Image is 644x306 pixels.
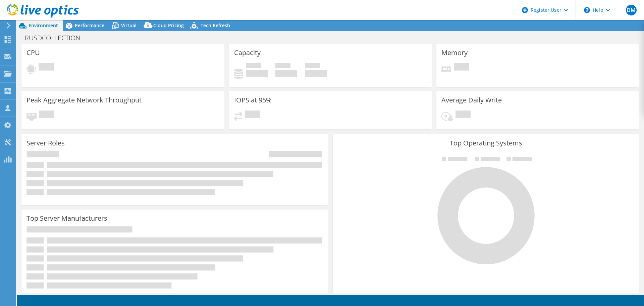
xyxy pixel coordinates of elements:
[26,215,107,222] h3: Top Server Manufacturers
[454,63,469,72] span: Pending
[626,5,637,15] span: DM
[246,63,261,70] span: Used
[275,63,290,70] span: Free
[584,7,590,13] svg: \n
[234,96,272,104] h3: IOPS at 95%
[22,34,91,42] h1: RUSDCOLLECTION
[26,96,142,104] h3: Peak Aggregate Network Throughput
[26,49,40,56] h3: CPU
[441,49,468,56] h3: Memory
[29,22,58,29] span: Environment
[75,22,104,29] span: Performance
[39,111,54,120] span: Pending
[338,139,634,147] h3: Top Operating Systems
[245,111,260,120] span: Pending
[121,22,137,29] span: Virtual
[455,111,471,120] span: Pending
[234,49,261,56] h3: Capacity
[201,22,230,29] span: Tech Refresh
[246,70,268,77] h4: 0 GiB
[305,70,327,77] h4: 0 GiB
[305,63,320,70] span: Total
[441,96,502,104] h3: Average Daily Write
[39,63,54,72] span: Pending
[275,70,297,77] h4: 0 GiB
[153,22,184,29] span: Cloud Pricing
[26,139,65,147] h3: Server Roles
